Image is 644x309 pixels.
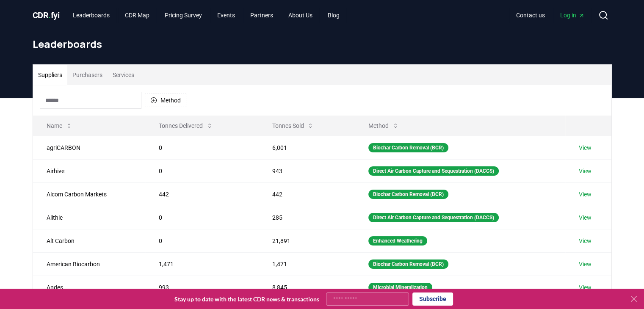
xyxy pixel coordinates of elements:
[145,182,259,206] td: 442
[579,167,591,175] a: View
[579,190,591,199] a: View
[145,276,259,299] td: 993
[33,10,60,20] span: CDR fyi
[33,136,145,159] td: agriCARBON
[258,182,354,206] td: 442
[33,276,145,299] td: Andes
[108,65,139,85] button: Services
[118,8,156,23] a: CDR Map
[579,260,591,268] a: View
[553,8,591,23] a: Log in
[579,237,591,245] a: View
[368,190,448,199] div: Biochar Carbon Removal (BCR)
[258,252,354,276] td: 1,471
[145,159,259,182] td: 0
[33,9,60,21] a: CDR.fyi
[40,117,79,134] button: Name
[145,136,259,159] td: 0
[321,8,346,23] a: Blog
[368,283,432,292] div: Microbial Mineralization
[66,8,116,23] a: Leaderboards
[560,11,585,19] span: Log in
[33,206,145,229] td: Alithic
[152,117,220,134] button: Tonnes Delivered
[579,213,591,222] a: View
[258,276,354,299] td: 8,845
[509,8,552,23] a: Contact us
[67,65,108,85] button: Purchasers
[368,236,427,246] div: Enhanced Weathering
[258,136,354,159] td: 6,001
[210,8,242,23] a: Events
[33,159,145,182] td: Airhive
[33,37,612,51] h1: Leaderboards
[579,283,591,292] a: View
[368,166,499,176] div: Direct Air Carbon Capture and Sequestration (DACCS)
[282,8,319,23] a: About Us
[258,159,354,182] td: 943
[48,10,51,20] span: .
[368,213,499,222] div: Direct Air Carbon Capture and Sequestration (DACCS)
[145,94,186,107] button: Method
[368,143,448,152] div: Biochar Carbon Removal (BCR)
[243,8,280,23] a: Partners
[145,229,259,252] td: 0
[33,229,145,252] td: Alt Carbon
[145,206,259,229] td: 0
[258,229,354,252] td: 21,891
[33,65,67,85] button: Suppliers
[158,8,209,23] a: Pricing Survey
[509,8,591,23] nav: Main
[33,182,145,206] td: Alcom Carbon Markets
[258,206,354,229] td: 285
[368,259,448,269] div: Biochar Carbon Removal (BCR)
[33,252,145,276] td: American Biocarbon
[579,143,591,152] a: View
[265,117,321,134] button: Tonnes Sold
[66,8,346,23] nav: Main
[145,252,259,276] td: 1,471
[362,117,406,134] button: Method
